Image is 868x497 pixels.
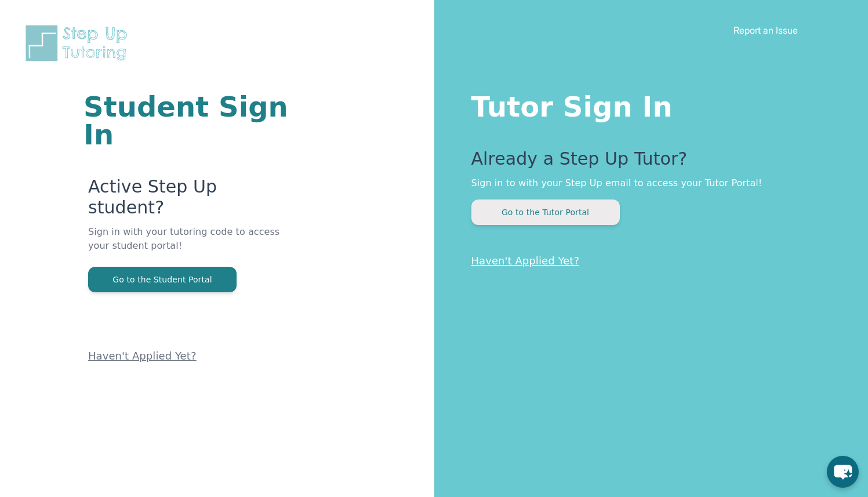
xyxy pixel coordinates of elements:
[471,255,580,267] a: Haven't Applied Yet?
[471,206,620,217] a: Go to the Tutor Portal
[471,199,620,225] button: Go to the Tutor Portal
[827,456,859,488] button: chat-button
[88,274,237,285] a: Go to the Student Portal
[88,225,295,267] p: Sign in with your tutoring code to access your student portal!
[23,23,135,63] img: Step Up Tutoring horizontal logo
[471,148,822,176] p: Already a Step Up Tutor?
[88,176,295,225] p: Active Step Up student?
[88,350,197,362] a: Haven't Applied Yet?
[471,88,822,121] h1: Tutor Sign In
[471,176,822,190] p: Sign in to with your Step Up email to access your Tutor Portal!
[88,267,237,292] button: Go to the Student Portal
[83,93,295,148] h1: Student Sign In
[733,24,798,36] a: Report an Issue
